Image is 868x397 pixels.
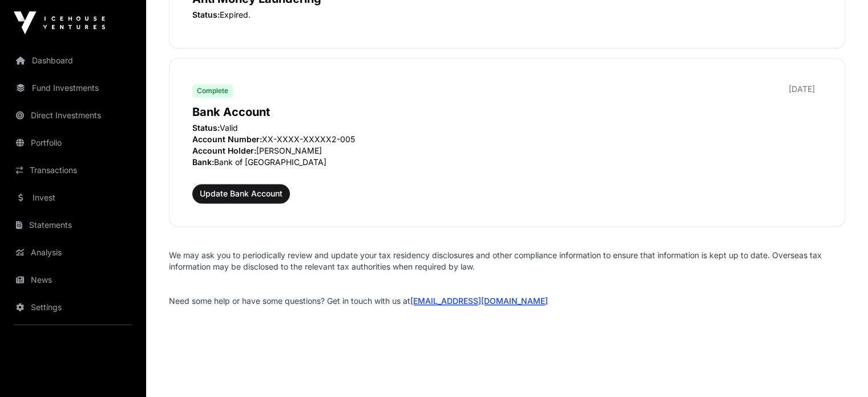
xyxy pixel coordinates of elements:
[9,240,137,265] a: Analysis
[811,342,868,397] iframe: Chat Widget
[9,212,137,238] a: Statements
[410,296,548,306] a: [EMAIL_ADDRESS][DOMAIN_NAME]
[192,184,290,203] button: Update Bank Account
[192,123,220,133] span: Status:
[169,250,845,272] p: We may ask you to periodically review and update your tax residency disclosures and other complia...
[9,75,137,101] a: Fund Investments
[192,145,822,157] p: [PERSON_NAME]
[9,158,137,183] a: Transactions
[192,134,822,145] p: XX-XXXX-XXXXX2-005
[9,295,137,320] a: Settings
[9,185,137,210] a: Invest
[192,122,822,134] p: Valid
[9,130,137,155] a: Portfolio
[192,157,214,167] span: Bank:
[9,48,137,73] a: Dashboard
[192,134,262,144] span: Account Number:
[9,103,137,128] a: Direct Investments
[192,10,220,19] span: Status:
[14,11,105,34] img: Icehouse Ventures Logo
[169,295,845,307] p: Need some help or have some questions? Get in touch with us at
[789,83,815,95] p: [DATE]
[200,188,282,199] span: Update Bank Account
[197,86,228,95] span: Complete
[192,104,822,120] p: Bank Account
[192,157,822,168] p: Bank of [GEOGRAPHIC_DATA]
[192,146,256,155] span: Account Holder:
[192,191,290,202] a: Update Bank Account
[9,267,137,292] a: News
[192,9,822,21] p: Expired.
